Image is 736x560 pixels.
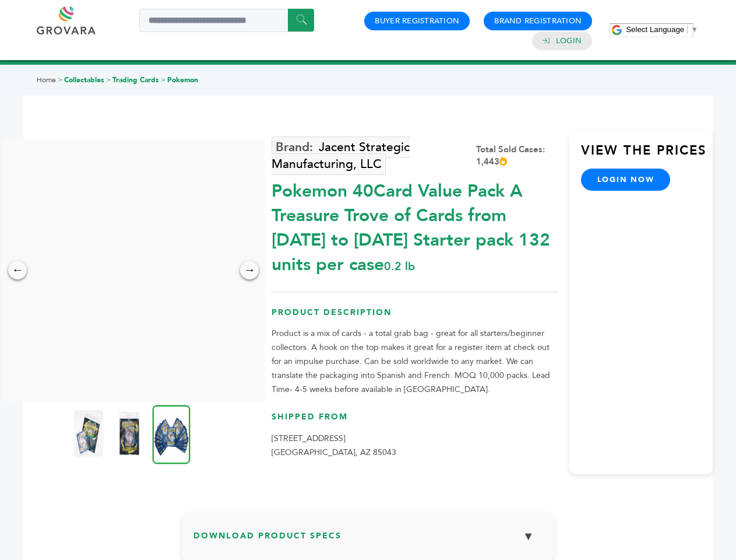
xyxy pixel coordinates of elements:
[626,25,698,34] a: Select Language​
[626,25,684,34] span: Select Language
[581,142,713,169] h3: View the Prices
[139,9,314,32] input: Search a product or brand...
[106,75,111,85] span: >
[514,524,543,549] button: ▼
[556,36,582,46] a: Login
[581,169,671,191] a: login now
[272,411,558,432] h3: Shipped From
[272,173,558,277] div: Pokemon 40Card Value Pack A Treasure Trove of Cards from [DATE] to [DATE] Starter pack 132 units ...
[494,16,582,26] a: Brand Registration
[115,410,144,457] img: Pokemon 40-Card Value Pack – A Treasure Trove of Cards from 1996 to 2024 - Starter pack! 132 unit...
[153,405,191,464] img: Pokemon 40-Card Value Pack – A Treasure Trove of Cards from 1996 to 2024 - Starter pack! 132 unit...
[272,327,558,397] p: Product is a mix of cards - a total grab bag - great for all starters/beginner collectors. A hook...
[64,75,104,85] a: Collectables
[240,261,259,279] div: →
[74,410,103,457] img: Pokemon 40-Card Value Pack – A Treasure Trove of Cards from 1996 to 2024 - Starter pack! 132 unit...
[272,432,558,460] p: [STREET_ADDRESS] [GEOGRAPHIC_DATA], AZ 85043
[112,75,159,85] a: Trading Cards
[375,16,459,26] a: Buyer Registration
[384,258,415,274] span: 0.2 lb
[687,25,688,34] span: ​
[476,143,558,168] div: Total Sold Cases: 1,443
[193,524,543,558] h3: Download Product Specs
[58,75,62,85] span: >
[8,261,27,279] div: ←
[272,136,410,175] a: Jacent Strategic Manufacturing, LLC
[37,75,56,85] a: Home
[272,307,558,327] h3: Product Description
[691,25,698,34] span: ▼
[167,75,198,85] a: Pokemon
[161,75,165,85] span: >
